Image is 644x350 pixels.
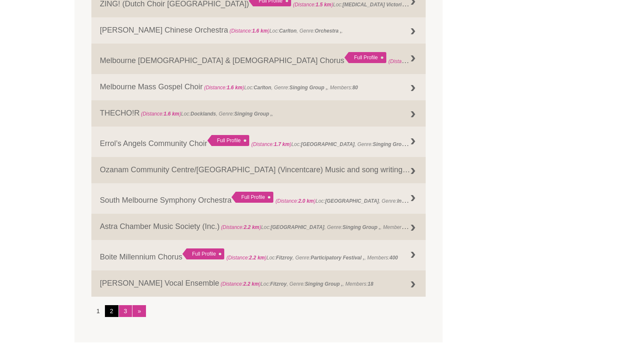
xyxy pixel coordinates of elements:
a: Boite Millennium Chorus Full Profile (Distance:2.2 km)Loc:Fitzroy, Genre:Participatory Festival ,... [91,240,426,270]
span: Loc: , Genre: , [388,56,523,65]
strong: 400 [390,255,398,261]
strong: Docklands [190,111,216,117]
strong: Fitzroy [276,255,292,261]
strong: 2.2 km [243,281,259,287]
strong: [GEOGRAPHIC_DATA] [270,224,324,230]
span: (Distance: ) [388,56,429,65]
strong: 2.2 km [244,224,259,230]
strong: 80 [352,85,358,91]
strong: 1.6 km [227,85,242,91]
strong: 1.6 km [164,111,179,117]
span: (Distance: ) [204,85,244,91]
strong: Instrumental Group , [397,196,446,204]
a: Errol’s Angels Community Choir Full Profile (Distance:1.7 km)Loc:[GEOGRAPHIC_DATA], Genre:Singing... [91,127,426,157]
span: (Distance: ) [220,281,261,287]
strong: 1.7 km [274,141,289,147]
span: (Distance: ) [275,198,316,204]
strong: 2.2 km [249,255,265,261]
span: (Distance: ) [141,111,181,117]
a: 2 [105,305,118,317]
a: Ozanam Community Centre/[GEOGRAPHIC_DATA] (Vincentcare) Music and song writing therapy groups [91,157,426,183]
div: Full Profile [344,52,386,63]
a: THECHO!R (Distance:1.6 km)Loc:Docklands, Genre:Singing Group ,, [91,100,426,127]
div: Full Profile [182,248,224,259]
span: Loc: , Genre: , [140,111,273,117]
strong: 1.5 km [316,2,331,8]
a: [PERSON_NAME] Chinese Orchestra (Distance:1.6 km)Loc:Carlton, Genre:Orchestra ,, [91,17,426,44]
span: (Distance: ) [229,28,270,34]
strong: Participatory Festival , [311,255,364,261]
strong: Singing Group , [289,85,327,91]
span: Loc: , Genre: , Members: [226,255,398,261]
a: South Melbourne Symphony Orchestra Full Profile (Distance:2.0 km)Loc:[GEOGRAPHIC_DATA], Genre:Ins... [91,183,426,214]
strong: Orchestra , [315,28,341,34]
li: 1 [91,305,105,317]
a: » [132,305,146,317]
strong: Carlton [253,85,271,91]
strong: Singing Group , [234,111,272,117]
span: (Distance: ) [251,141,292,147]
span: Loc: , Genre: , Members: [203,85,358,91]
strong: 2.0 km [298,198,314,204]
a: Melbourne [DEMOGRAPHIC_DATA] & [DEMOGRAPHIC_DATA] Chorus Full Profile (Distance:1.6 km)Loc:, Genre:, [91,44,426,74]
strong: Singing Group , [305,281,342,287]
a: [PERSON_NAME] Vocal Ensemble (Distance:2.2 km)Loc:Fitzroy, Genre:Singing Group ,, Members:18 [91,270,426,297]
span: (Distance: ) [293,2,333,8]
strong: 1.6 km [252,28,268,34]
strong: [GEOGRAPHIC_DATA] [301,141,355,147]
strong: 18 [368,281,373,287]
span: Loc: , Genre: , [228,28,343,34]
span: Loc: , Genre: , [275,196,448,204]
a: Melbourne Mass Gospel Choir (Distance:1.6 km)Loc:Carlton, Genre:Singing Group ,, Members:80 [91,74,426,100]
div: Full Profile [231,192,273,203]
strong: Singing Group , [342,224,380,230]
span: Loc: , Genre: , Members: [220,222,450,231]
strong: Fitzroy [270,281,286,287]
span: (Distance: ) [221,224,261,230]
strong: Carlton [279,28,297,34]
div: Full Profile [207,135,249,146]
span: Loc: , Genre: , Members: [219,281,373,287]
a: Astra Chamber Music Society (Inc.) (Distance:2.2 km)Loc:[GEOGRAPHIC_DATA], Genre:Singing Group ,,... [91,214,426,240]
a: 3 [119,305,132,317]
strong: Singing Group , [373,139,410,148]
span: Loc: , Genre: , Members: [251,139,441,148]
span: (Distance: ) [226,255,267,261]
strong: [GEOGRAPHIC_DATA] [325,198,379,204]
